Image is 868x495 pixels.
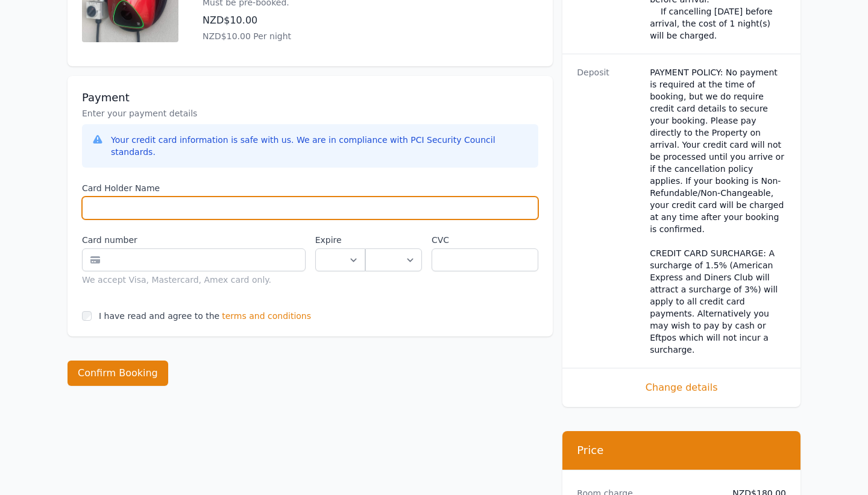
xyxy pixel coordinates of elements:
span: terms and conditions [222,310,311,322]
p: NZD$10.00 [203,13,462,28]
h3: Payment [82,90,538,105]
dd: PAYMENT POLICY: No payment is required at the time of booking, but we do require credit card deta... [650,66,786,356]
div: Your credit card information is safe with us. We are in compliance with PCI Security Council stan... [111,134,529,158]
div: We accept Visa, Mastercard, Amex card only. [82,274,306,286]
label: . [365,234,422,246]
p: NZD$10.00 Per night [203,30,462,42]
h3: Price [577,443,786,458]
p: Enter your payment details [82,107,538,119]
span: Change details [577,380,786,395]
dt: Deposit [577,66,640,356]
label: Expire [315,234,365,246]
label: CVC [432,234,538,246]
label: Card number [82,234,306,246]
label: Card Holder Name [82,182,538,194]
label: I have read and agree to the [99,311,219,321]
button: Confirm Booking [68,361,168,386]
